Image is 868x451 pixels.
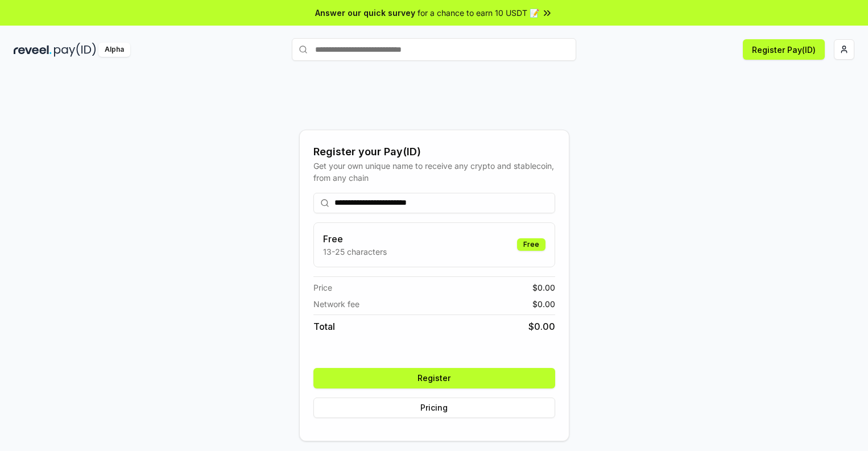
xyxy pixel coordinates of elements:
[313,160,555,184] div: Get your own unique name to receive any crypto and stablecoin, from any chain
[313,368,555,388] button: Register
[528,320,555,333] span: $ 0.00
[323,232,387,246] h3: Free
[98,43,130,57] div: Alpha
[323,246,387,258] p: 13-25 characters
[313,320,335,333] span: Total
[14,43,52,57] img: reveel_dark
[532,282,555,293] span: $ 0.00
[313,398,555,418] button: Pricing
[54,43,96,57] img: pay_id
[517,238,545,251] div: Free
[313,298,359,310] span: Network fee
[532,298,555,310] span: $ 0.00
[418,7,539,19] span: for a chance to earn 10 USDT 📝
[313,144,555,160] div: Register your Pay(ID)
[313,282,332,293] span: Price
[315,7,415,19] span: Answer our quick survey
[743,39,825,60] button: Register Pay(ID)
